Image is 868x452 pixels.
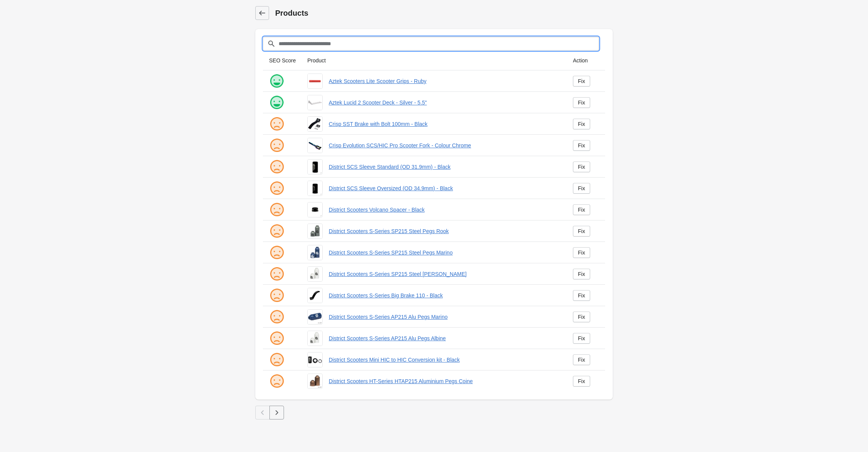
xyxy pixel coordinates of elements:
[329,227,561,235] a: District Scooters S-Series SP215 Steel Pegs Rook
[573,269,590,279] a: Fix
[275,8,613,18] h1: Products
[578,121,585,127] div: Fix
[573,97,590,108] a: Fix
[269,73,284,89] img: happy.png
[578,185,585,191] div: Fix
[329,120,561,128] a: Crisp SST Brake with Bolt 100mm - Black
[329,77,561,85] a: Aztek Scooters Lite Scooter Grips - Ruby
[269,159,284,175] img: sad.png
[269,138,284,153] img: sad.png
[573,183,590,194] a: Fix
[329,249,561,256] a: District Scooters S-Series SP215 Steel Pegs Marino
[578,378,585,384] div: Fix
[573,376,590,387] a: Fix
[329,377,561,385] a: District Scooters HT-Series HTAP215 Aluminium Pegs Coine
[269,116,284,132] img: sad.png
[573,76,590,86] a: Fix
[269,95,284,110] img: happy.png
[269,245,284,260] img: sad.png
[578,142,585,148] div: Fix
[578,271,585,277] div: Fix
[329,292,561,299] a: District Scooters S-Series Big Brake 110 - Black
[329,313,561,321] a: District Scooters S-Series AP215 Alu Pegs Marino
[578,78,585,84] div: Fix
[578,100,585,106] div: Fix
[573,119,590,129] a: Fix
[329,206,561,214] a: District Scooters Volcano Spacer - Black
[578,164,585,170] div: Fix
[329,335,561,342] a: District Scooters S-Series AP215 Alu Pegs Albine
[567,51,605,70] th: Action
[578,357,585,363] div: Fix
[578,314,585,320] div: Fix
[269,309,284,325] img: sad.png
[578,228,585,234] div: Fix
[578,292,585,299] div: Fix
[269,374,284,389] img: sad.png
[269,181,284,196] img: sad.png
[578,250,585,256] div: Fix
[329,184,561,192] a: District SCS Sleeve Oversized (OD 34.9mm) - Black
[573,247,590,258] a: Fix
[573,226,590,237] a: Fix
[573,162,590,172] a: Fix
[329,356,561,364] a: District Scooters Mini HIC to HIC Conversion kit - Black
[263,51,301,70] th: SEO Score
[573,204,590,215] a: Fix
[269,288,284,303] img: sad.png
[301,51,567,70] th: Product
[573,312,590,322] a: Fix
[573,290,590,301] a: Fix
[269,224,284,239] img: sad.png
[578,207,585,213] div: Fix
[329,163,561,171] a: District SCS Sleeve Standard (OD 31.9mm) - Black
[269,266,284,282] img: sad.png
[573,354,590,365] a: Fix
[329,270,561,278] a: District Scooters S-Series SP215 Steel [PERSON_NAME]
[573,140,590,151] a: Fix
[573,333,590,344] a: Fix
[578,335,585,341] div: Fix
[269,202,284,217] img: sad.png
[329,142,561,149] a: Crisp Evolution SCS/HIC Pro Scooter Fork - Colour Chrome
[269,352,284,367] img: sad.png
[329,99,561,106] a: Aztek Lucid 2 Scooter Deck - Silver - 5.5"
[269,331,284,346] img: sad.png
